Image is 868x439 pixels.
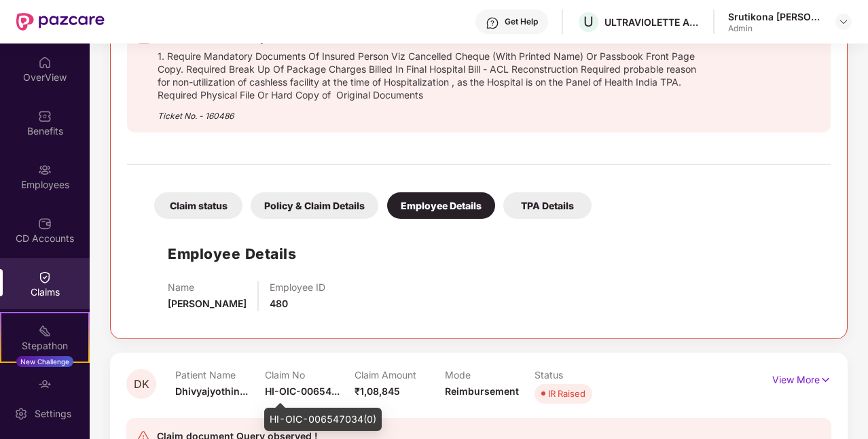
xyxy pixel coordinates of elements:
[505,16,538,27] div: Get Help
[38,270,52,284] img: svg+xml;base64,PHN2ZyBpZD0iQ2xhaW0iIHhtbG5zPSJodHRwOi8vd3d3LnczLm9yZy8yMDAwL3N2ZyIgd2lkdGg9IjIwIi...
[38,109,52,123] img: svg+xml;base64,PHN2ZyBpZD0iQmVuZWZpdHMiIHhtbG5zPSJodHRwOi8vd3d3LnczLm9yZy8yMDAwL3N2ZyIgd2lkdGg9Ij...
[16,13,105,31] img: New Pazcare Logo
[265,385,340,397] span: HI-OIC-00654...
[31,407,75,421] div: Settings
[251,192,378,219] div: Policy & Claim Details
[728,10,823,23] div: Srutikona [PERSON_NAME]
[16,356,73,367] div: New Challenge
[604,16,700,29] div: ULTRAVIOLETTE AUTOMOTIVE PRIVATE LIMITED
[355,369,444,381] p: Claim Amount
[265,369,355,381] p: Claim No
[728,23,823,34] div: Admin
[38,324,52,338] img: svg+xml;base64,PHN2ZyB4bWxucz0iaHR0cDovL3d3dy53My5vcmcvMjAwMC9zdmciIHdpZHRoPSIyMSIgaGVpZ2h0PSIyMC...
[168,281,247,293] p: Name
[38,56,52,69] img: svg+xml;base64,PHN2ZyBpZD0iSG9tZSIgeG1sbnM9Imh0dHA6Ly93d3cudzMub3JnLzIwMDAvc3ZnIiB3aWR0aD0iMjAiIG...
[445,385,519,397] span: Reimbursement
[535,369,624,381] p: Status
[503,192,592,219] div: TPA Details
[38,217,52,230] img: svg+xml;base64,PHN2ZyBpZD0iQ0RfQWNjb3VudHMiIGRhdGEtbmFtZT0iQ0QgQWNjb3VudHMiIHhtbG5zPSJodHRwOi8vd3...
[14,407,28,421] img: svg+xml;base64,PHN2ZyBpZD0iU2V0dGluZy0yMHgyMCIgeG1sbnM9Imh0dHA6Ly93d3cudzMub3JnLzIwMDAvc3ZnIiB3aW...
[134,379,149,390] span: DK
[445,369,535,381] p: Mode
[772,369,831,387] p: View More
[270,298,288,309] span: 480
[158,101,706,122] div: Ticket No. - 160486
[38,163,52,177] img: svg+xml;base64,PHN2ZyBpZD0iRW1wbG95ZWVzIiB4bWxucz0iaHR0cDovL3d3dy53My5vcmcvMjAwMC9zdmciIHdpZHRoPS...
[820,372,831,387] img: svg+xml;base64,PHN2ZyB4bWxucz0iaHR0cDovL3d3dy53My5vcmcvMjAwMC9zdmciIHdpZHRoPSIxNyIgaGVpZ2h0PSIxNy...
[38,378,52,391] img: svg+xml;base64,PHN2ZyBpZD0iRW5kb3JzZW1lbnRzIiB4bWxucz0iaHR0cDovL3d3dy53My5vcmcvMjAwMC9zdmciIHdpZH...
[168,243,296,265] h1: Employee Details
[175,385,248,397] span: Dhivyajyothin...
[1,339,88,353] div: Stepathon
[158,47,706,101] div: 1. Require Mandatory Documents Of Insured Person Viz Cancelled Cheque (With Printed Name) Or Pass...
[583,14,594,30] span: U
[355,385,400,397] span: ₹1,08,845
[154,192,242,219] div: Claim status
[387,192,495,219] div: Employee Details
[838,16,849,27] img: svg+xml;base64,PHN2ZyBpZD0iRHJvcGRvd24tMzJ4MzIiIHhtbG5zPSJodHRwOi8vd3d3LnczLm9yZy8yMDAwL3N2ZyIgd2...
[548,387,585,400] div: IR Raised
[175,369,265,381] p: Patient Name
[270,281,325,293] p: Employee ID
[168,298,247,309] span: [PERSON_NAME]
[486,16,499,30] img: svg+xml;base64,PHN2ZyBpZD0iSGVscC0zMngzMiIgeG1sbnM9Imh0dHA6Ly93d3cudzMub3JnLzIwMDAvc3ZnIiB3aWR0aD...
[264,408,382,431] div: HI-OIC-006547034(0)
